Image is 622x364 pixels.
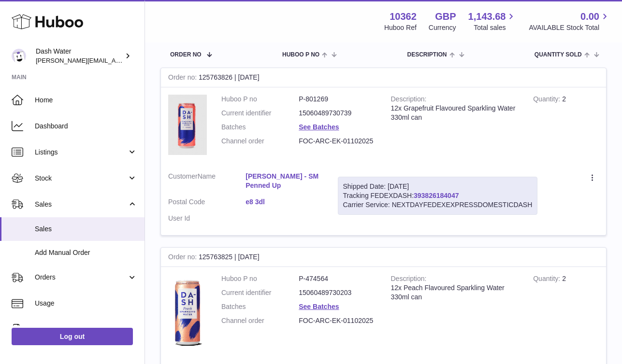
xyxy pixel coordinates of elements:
[246,172,323,190] a: [PERSON_NAME] - SM Penned Up
[36,47,123,65] div: Dash Water
[391,275,427,285] strong: Description
[221,95,299,104] dt: Huboo P no
[391,95,427,105] strong: Description
[35,273,127,282] span: Orders
[221,123,299,132] dt: Batches
[168,73,199,84] strong: Order no
[246,197,323,207] a: e8 3dl
[299,303,339,310] a: See Batches
[299,95,376,104] dd: P-801269
[168,253,199,263] strong: Order no
[468,10,506,23] span: 1,143.68
[338,177,538,215] div: Tracking FEDEXDASH:
[299,109,376,118] dd: 15060489730739
[391,104,519,122] div: 12x Grapefruit Flavoured Sparkling Water 330ml can
[168,172,198,180] span: Customer
[529,23,610,32] span: AVAILABLE Stock Total
[35,248,137,257] span: Add Manual Order
[168,172,246,193] dt: Name
[35,174,127,183] span: Stock
[168,274,207,351] img: 103621706197738.png
[35,96,137,105] span: Home
[384,23,417,32] div: Huboo Ref
[168,197,246,209] dt: Postal Code
[221,288,299,297] dt: Current identifier
[299,137,376,146] dd: FOC-ARC-EK-01102025
[299,316,376,325] dd: FOC-ARC-EK-01102025
[343,200,533,210] div: Carrier Service: NEXTDAYFEDEXEXPRESSDOMESTICDASH
[299,274,376,283] dd: P-474564
[468,10,517,32] a: 1,143.68 Total sales
[161,68,606,87] div: 125763826 | [DATE]
[580,10,599,23] span: 0.00
[474,23,517,32] span: Total sales
[36,56,194,64] span: [PERSON_NAME][EMAIL_ADDRESS][DOMAIN_NAME]
[35,148,127,157] span: Listings
[299,123,339,131] a: See Batches
[526,87,606,165] td: 2
[299,288,376,297] dd: 15060489730203
[168,95,207,155] img: 103621724231836.png
[435,10,456,23] strong: GBP
[35,224,137,234] span: Sales
[526,267,606,361] td: 2
[221,137,299,146] dt: Channel order
[343,182,533,191] div: Shipped Date: [DATE]
[282,52,319,58] span: Huboo P no
[414,192,459,199] a: 393826184047
[12,49,26,63] img: james@dash-water.com
[407,52,447,58] span: Description
[35,122,137,131] span: Dashboard
[535,52,582,58] span: Quantity Sold
[221,302,299,311] dt: Batches
[12,328,133,345] a: Log out
[429,23,456,32] div: Currency
[161,248,606,267] div: 125763825 | [DATE]
[221,109,299,118] dt: Current identifier
[168,214,246,223] dt: User Id
[533,275,562,285] strong: Quantity
[533,95,562,105] strong: Quantity
[35,299,137,308] span: Usage
[221,316,299,325] dt: Channel order
[35,200,127,209] span: Sales
[390,10,417,23] strong: 10362
[170,52,202,58] span: Order No
[221,274,299,283] dt: Huboo P no
[35,325,127,334] span: Invoicing and Payments
[529,10,610,32] a: 0.00 AVAILABLE Stock Total
[391,283,519,302] div: 12x Peach Flavoured Sparkling Water 330ml can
